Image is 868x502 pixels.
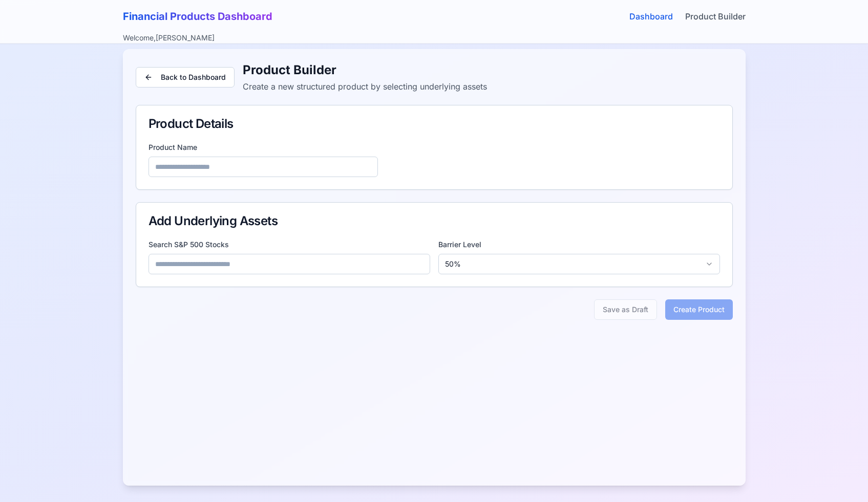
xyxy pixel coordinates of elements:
a: Dashboard [629,10,673,23]
div: Welcome, [PERSON_NAME] [123,33,215,43]
label: Product Name [149,142,720,152]
a: Product Builder [685,10,746,23]
div: Product Details [149,118,720,130]
button: Back to Dashboard [136,67,235,88]
div: Add Underlying Assets [149,215,720,227]
h1: Financial Products Dashboard [123,9,272,24]
label: Search S&P 500 Stocks [149,239,430,250]
h2: Product Builder [243,62,487,78]
label: Barrier Level [438,239,720,250]
p: Create a new structured product by selecting underlying assets [243,80,487,93]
